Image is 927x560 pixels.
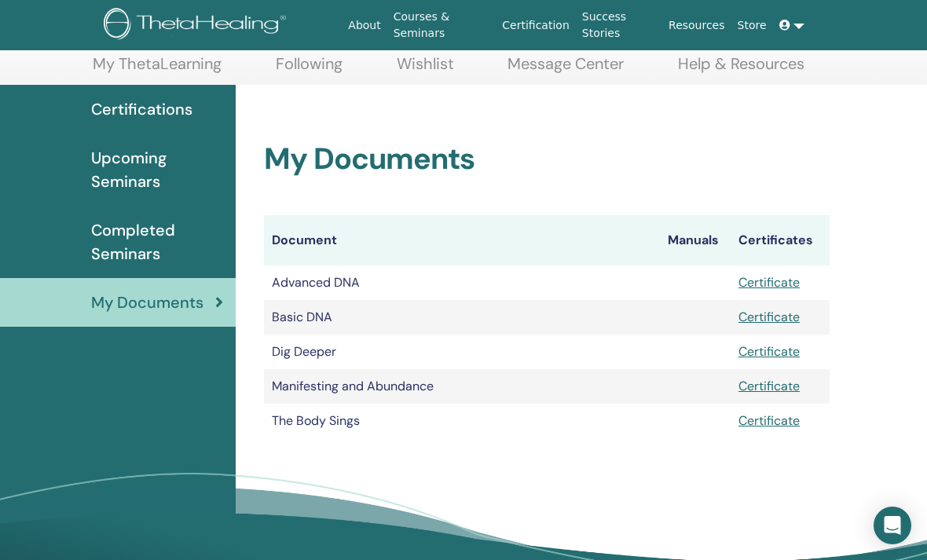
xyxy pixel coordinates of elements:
[104,8,291,43] img: logo.png
[662,11,731,40] a: Resources
[264,141,830,178] h2: My Documents
[738,274,800,291] a: Certificate
[91,218,223,265] span: Completed Seminars
[264,404,660,438] td: The Body Sings
[874,507,911,544] div: Open Intercom Messenger
[678,54,804,85] a: Help & Resources
[738,343,800,360] a: Certificate
[264,265,660,300] td: Advanced DNA
[738,309,800,325] a: Certificate
[738,412,800,429] a: Certificate
[276,54,343,85] a: Following
[264,369,660,404] td: Manifesting and Abundance
[387,2,496,48] a: Courses & Seminars
[93,54,222,85] a: My ThetaLearning
[576,2,662,48] a: Success Stories
[496,11,575,40] a: Certification
[738,378,800,394] a: Certificate
[91,146,223,193] span: Upcoming Seminars
[397,54,454,85] a: Wishlist
[91,291,203,314] span: My Documents
[731,11,773,40] a: Store
[264,300,660,335] td: Basic DNA
[91,97,192,121] span: Certifications
[264,335,660,369] td: Dig Deeper
[660,215,731,265] th: Manuals
[342,11,387,40] a: About
[507,54,624,85] a: Message Center
[264,215,660,265] th: Document
[731,215,830,265] th: Certificates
